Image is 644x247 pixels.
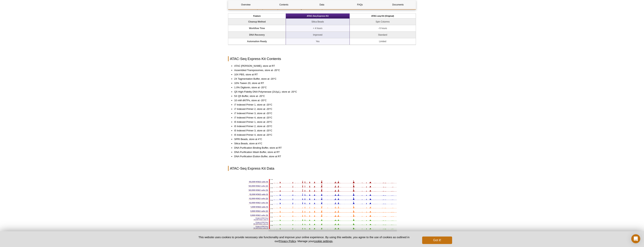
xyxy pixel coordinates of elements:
li: DNA Purification Wash Buffer, store at RT [234,150,412,154]
h2: ATAC-Seq Express Kit Data [228,166,416,171]
img: ATAC-Seq Express Titration Data [247,177,397,237]
li: 10 mM dNTPs, store at -20°C [234,99,412,102]
li: 5X Q5 Buffer, store at -20°C [234,94,412,98]
td: Improved [286,32,350,38]
th: Feature [228,13,286,19]
li: DNA Purification Binding Buffer, store at RT [234,146,412,150]
p: This website uses cookies to provide necessary site functionality and improve your online experie... [192,235,416,243]
li: 1.0% Digitonin, store at -20°C [234,86,412,89]
td: Limited [350,38,416,45]
li: i7 Indexed Primer 2, store at -20°C [234,107,412,111]
li: i5 Indexed Primer 3, store at -20°C [234,129,412,132]
a: Overview [228,0,263,9]
td: < 4 hours [286,25,350,32]
li: Assembled Transposomes, store at -20°C [234,68,412,72]
li: i5 Indexed Primer 4, store at -20°C [234,133,412,137]
td: Silica Beads [286,19,350,25]
a: Data [304,0,339,9]
li: i7 Indexed Primer 1, store at -20°C [234,103,412,107]
th: ATAC-seq Kit (Original) [350,13,416,19]
strong: Automation Ready [247,40,267,43]
li: i7 Indexed Primer 4, store at -20°C [234,116,412,120]
strong: Workflow Time [249,27,265,30]
td: Standard [350,32,416,38]
li: SPRI Beads, store at 4°C [234,137,412,141]
button: cookie settings [314,240,332,243]
a: Contents [266,0,301,9]
strong: DNA Recovery [249,34,265,36]
a: Documents [380,0,416,9]
li: i7 Indexed Primer 3, store at -20°C [234,112,412,115]
a: Privacy Policy [279,240,296,243]
h2: ATAC-Seq Express Kit Contents [228,56,416,61]
li: 10% Tween 20, store at RT [234,81,412,85]
strong: Cleanup Method [248,20,266,23]
div: (Click image to enlarge) [228,177,416,242]
li: DNA Purification Elution Buffer, store at RT [234,155,412,158]
li: 10X PBS, store at RT [234,73,412,76]
li: i5 Indexed Primer 1, store at -20°C [234,120,412,124]
td: Yes [286,38,350,45]
td: Spin Columns [350,19,416,25]
div: Open Intercom Messenger [631,234,640,243]
li: i5 Indexed Primer 2, store at -20°C [234,124,412,128]
li: Silica Beads, store at 4°C [234,142,412,145]
th: ATAC-Seq Express Kit [286,13,350,19]
li: 2X Tagmentation Buffer, store at -20°C [234,77,412,81]
li: ATAC [PERSON_NAME], store at RT [234,64,412,68]
td: ~5 hours [350,25,416,32]
button: Got it! [422,237,452,244]
li: Q5 High-Fidelity DNA Polymerase (2U/µL), store at -20°C [234,90,412,94]
a: FAQs [342,0,378,9]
